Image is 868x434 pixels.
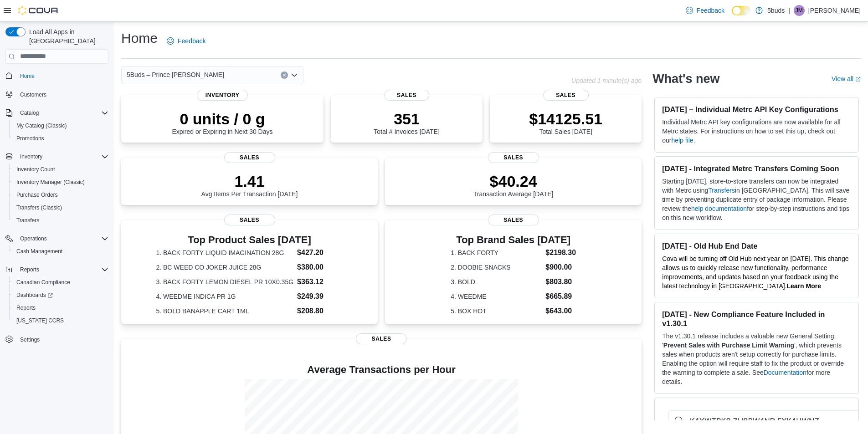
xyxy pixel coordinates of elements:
p: $14125.51 [529,110,602,128]
button: Transfers (Classic) [9,201,112,214]
span: Dashboards [16,291,53,299]
a: Transfers [708,187,735,194]
a: Home [16,71,38,82]
h3: [DATE] - Old Hub End Date [662,241,851,250]
dd: $2198.30 [545,247,576,258]
span: Transfers (Classic) [16,204,62,211]
h2: What's new [652,71,719,86]
input: Dark Mode [732,6,751,15]
dd: $208.80 [297,306,343,317]
span: Inventory [20,153,42,160]
span: Cash Management [13,246,108,257]
span: Promotions [13,133,108,144]
dd: $643.00 [545,306,576,317]
dt: 3. BOLD [451,277,542,286]
button: Reports [9,301,112,314]
span: Catalog [20,109,39,117]
span: Customers [20,91,46,98]
button: Catalog [16,107,42,118]
p: $40.24 [473,172,554,190]
dd: $363.12 [297,276,343,287]
div: Jeff Markling [794,5,805,16]
div: Transaction Average [DATE] [473,172,554,198]
span: Cash Management [16,248,62,255]
span: JM [796,5,803,16]
span: Settings [16,333,108,345]
h3: [DATE] - Integrated Metrc Transfers Coming Soon [662,164,851,173]
dd: $427.20 [297,247,343,258]
span: Inventory Manager (Classic) [13,177,108,188]
dd: $380.00 [297,262,343,273]
span: Settings [20,336,40,343]
dd: $249.39 [297,291,343,302]
a: View allExternal link [832,75,861,82]
div: Expired or Expiring in Next 30 Days [172,110,273,135]
dt: 3. BACK FORTY LEMON DIESEL PR 10X0.35G [156,277,293,286]
span: Canadian Compliance [13,277,108,288]
button: Inventory Count [9,163,112,176]
a: Transfers [13,215,43,226]
div: Total # Invoices [DATE] [374,110,439,135]
dd: $900.00 [545,262,576,273]
h1: Home [121,29,158,47]
span: Transfers [13,215,108,226]
button: Transfers [9,214,112,227]
div: Total Sales [DATE] [529,110,602,135]
span: Catalog [16,107,108,118]
dt: 4. WEEDME [451,292,542,301]
button: Clear input [281,71,288,79]
span: Transfers [16,217,39,224]
span: Sales [488,214,539,225]
a: Learn More [787,282,821,290]
button: Inventory Manager (Classic) [9,176,112,189]
a: My Catalog (Classic) [13,120,71,131]
span: Reports [16,264,108,275]
a: [US_STATE] CCRS [13,315,67,326]
button: Catalog [2,107,112,119]
span: Sales [356,333,407,344]
span: 5Buds – Prince [PERSON_NAME] [127,69,224,80]
button: Settings [2,332,112,346]
button: Customers [2,88,112,101]
span: Sales [224,214,275,225]
span: Promotions [16,135,44,142]
dt: 4. WEEDME INDICA PR 1G [156,292,293,301]
dt: 5. BOX HOT [451,306,542,316]
a: Settings [16,334,43,345]
button: Home [2,69,112,82]
a: Reports [13,302,39,313]
p: Starting [DATE], store-to-store transfers can now be integrated with Metrc using in [GEOGRAPHIC_D... [662,177,851,222]
span: My Catalog (Classic) [16,122,67,129]
p: 5buds [767,5,785,16]
nav: Complex example [5,66,108,370]
span: Reports [13,302,108,313]
span: Inventory Manager (Classic) [16,179,85,186]
button: Cash Management [9,245,112,258]
a: Cash Management [13,246,66,257]
a: Feedback [682,1,728,20]
h4: Average Transactions per Hour [128,364,634,375]
button: Operations [2,232,112,245]
span: Canadian Compliance [16,279,70,286]
a: Dashboards [9,289,112,301]
a: Inventory Count [13,164,59,175]
button: Inventory [2,150,112,163]
dt: 2. DOOBIE SNACKS [451,263,542,272]
span: Home [20,72,35,80]
dt: 5. BOLD BANAPPLE CART 1ML [156,306,293,316]
span: Customers [16,89,108,100]
a: help documentation [691,205,747,212]
span: Reports [16,304,36,311]
span: Feedback [697,6,724,15]
button: Purchase Orders [9,189,112,201]
span: Sales [384,90,430,101]
svg: External link [855,77,861,82]
a: Promotions [13,133,48,144]
span: Inventory Count [16,166,55,173]
span: Inventory [197,90,248,101]
button: Open list of options [291,71,298,79]
dt: 1. BACK FORTY LIQUID IMAGINATION 28G [156,248,293,257]
p: The v1.30.1 release includes a valuable new General Setting, ' ', which prevents sales when produ... [662,332,851,386]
